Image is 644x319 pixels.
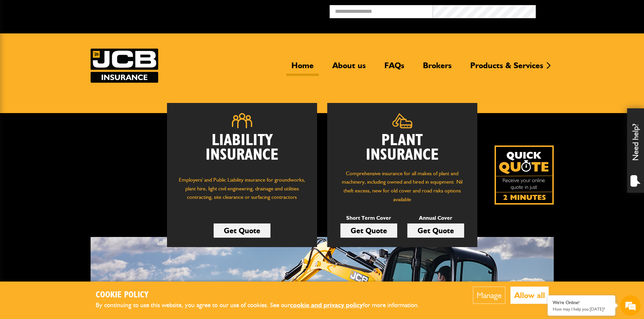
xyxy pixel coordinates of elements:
a: Get Quote [340,223,397,238]
a: JCB Insurance Services [91,49,158,83]
p: Annual Cover [407,214,464,222]
div: Need help? [627,108,644,193]
button: Broker Login [536,5,639,16]
a: cookie and privacy policy [290,301,363,309]
p: Employers' and Public Liability insurance for groundworks, plant hire, light civil engineering, d... [177,176,307,208]
h2: Liability Insurance [177,133,307,169]
img: JCB Insurance Services logo [91,49,158,83]
a: Get Quote [214,223,270,238]
a: Brokers [418,60,457,76]
h2: Cookie Policy [96,290,430,300]
a: Home [286,60,319,76]
img: Quick Quote [495,145,554,205]
a: Products & Services [465,60,548,76]
a: Get your insurance quote isn just 2-minutes [495,145,554,205]
p: Comprehensive insurance for all makes of plant and machinery, including owned and hired in equipm... [337,169,467,204]
a: About us [327,60,371,76]
a: Get Quote [407,223,464,238]
p: How may I help you today? [553,307,610,312]
button: Allow all [510,287,549,304]
button: Manage [473,287,505,304]
p: By continuing to use this website, you agree to our use of cookies. See our for more information. [96,300,430,311]
a: FAQs [379,60,409,76]
h2: Plant Insurance [337,133,467,162]
p: Short Term Cover [340,214,397,222]
div: We're Online! [553,300,610,305]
